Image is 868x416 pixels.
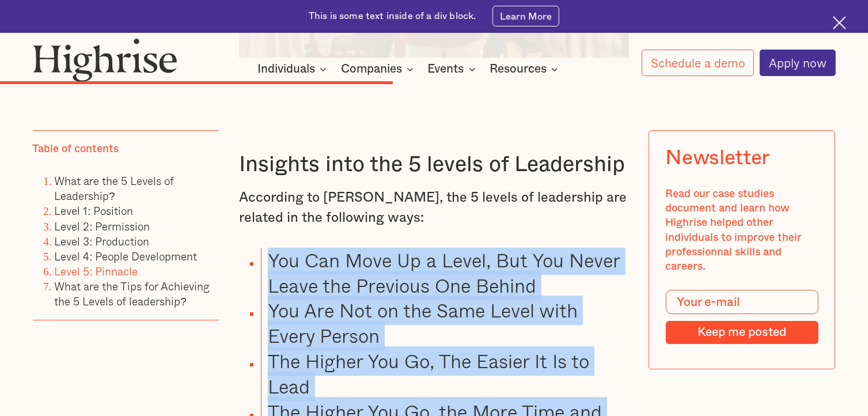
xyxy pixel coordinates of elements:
a: What are the 5 Levels of Leadership? [54,173,174,205]
a: Level 5: Pinnacle [54,263,138,279]
img: Highrise logo [33,38,178,82]
form: Modal Form [666,290,818,344]
div: Newsletter [666,147,770,171]
li: You Are Not on the Same Level with Every Person [261,298,629,349]
img: Cross icon [833,16,846,29]
li: The Higher You Go, The Easier It Is to Lead [261,349,629,399]
div: Individuals [257,62,330,76]
h3: Insights into the 5 levels of Leadership [239,151,629,178]
div: Companies [341,62,402,76]
a: Level 2: Permission [54,218,150,235]
a: Apply now [760,50,836,76]
input: Keep me posted [666,321,818,344]
a: What are the Tips for Achieving the 5 Levels of leadership? [54,278,210,309]
div: Companies [341,62,417,76]
a: Level 3: Production [54,233,149,249]
div: Individuals [257,62,315,76]
a: Schedule a demo [642,50,755,76]
div: Resources [490,62,562,76]
div: Events [428,62,464,76]
input: Your e-mail [666,290,818,314]
li: You Can Move Up a Level, But You Never Leave the Previous One Behind [261,248,629,298]
div: Resources [490,62,547,76]
div: Read our case studies document and learn how Highrise helped other individuals to improve their p... [666,187,818,274]
div: This is some text inside of a div block. [309,10,476,22]
a: Learn More [492,6,559,27]
p: According to [PERSON_NAME], the 5 levels of leadership are related in the following ways: [239,188,629,229]
a: Level 4: People Development [54,248,197,264]
a: Level 1: Position [54,203,133,220]
div: Table of contents [33,142,119,156]
div: Events [428,62,479,76]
